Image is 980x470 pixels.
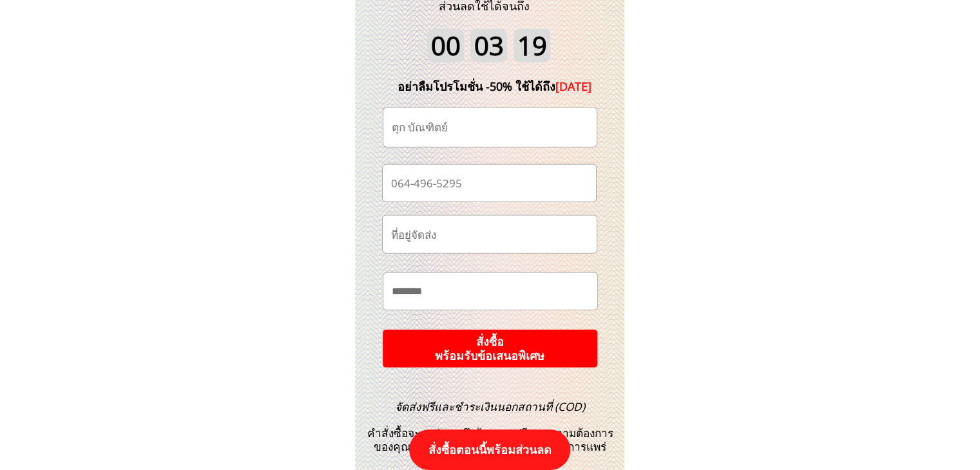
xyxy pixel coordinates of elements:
[360,400,621,467] h3: คำสั่งซื้อจะถูกส่งตรงถึงบ้านคุณฟรีตามความต้องการของคุณในขณะที่ปิดมาตรฐานการป้องกันการแพร่ระบาด
[388,165,591,202] input: เบอร์โทรศัพท์
[388,216,591,253] input: ที่อยู่จัดส่ง
[378,77,611,96] div: อย่าลืมโปรโมชั่น -50% ใช้ได้ถึง
[395,399,585,414] span: จัดส่งฟรีและชำระเงินนอกสถานที่ (COD)
[555,79,591,94] span: [DATE]
[389,108,591,147] input: ชื่อ-นามสกุล
[375,328,604,369] p: สั่งซื้อ พร้อมรับข้อเสนอพิเศษ
[409,429,570,470] p: สั่งซื้อตอนนี้พร้อมส่วนลด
